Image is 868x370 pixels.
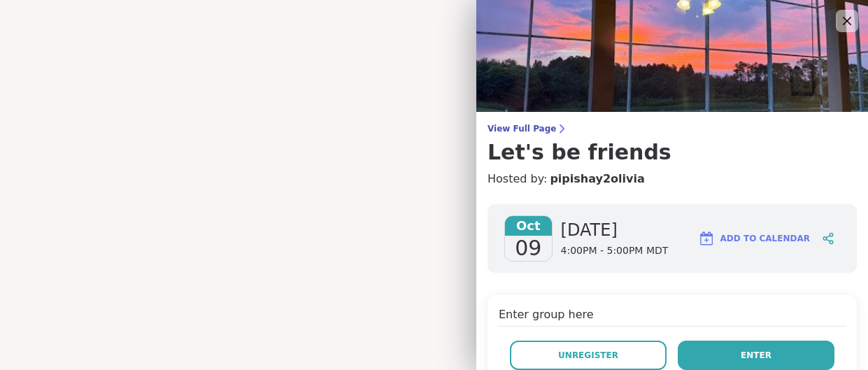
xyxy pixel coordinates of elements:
button: Unregister [510,341,667,370]
span: Unregister [558,349,618,362]
button: Add to Calendar [692,222,816,255]
span: Enter [741,349,771,362]
img: ShareWell Logomark [698,230,715,247]
h4: Enter group here [499,306,846,327]
a: View Full PageLet's be friends [488,123,857,165]
span: Oct [505,216,552,236]
span: View Full Page [488,123,857,134]
a: pipishay2olivia [550,171,644,187]
h4: Hosted by: [488,171,857,187]
span: 4:00PM - 5:00PM MDT [561,244,669,258]
button: Enter [678,341,834,370]
span: [DATE] [561,219,669,241]
span: 09 [515,236,541,261]
span: Add to Calendar [720,232,810,245]
h3: Let's be friends [488,140,857,165]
